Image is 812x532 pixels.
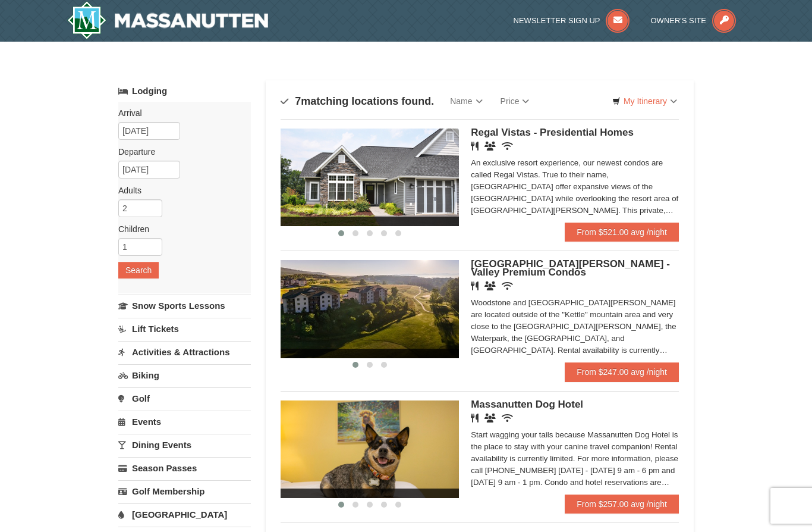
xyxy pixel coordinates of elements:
[502,142,513,151] i: Wireless Internet (free)
[471,258,670,278] span: [GEOGRAPHIC_DATA][PERSON_NAME] - Valley Premium Condos
[565,362,679,381] a: From $247.00 avg /night
[471,297,679,356] div: Woodstone and [GEOGRAPHIC_DATA][PERSON_NAME] are located outside of the "Kettle" mountain area an...
[118,387,251,409] a: Golf
[471,414,479,423] i: Restaurant
[118,503,251,525] a: [GEOGRAPHIC_DATA]
[118,146,242,158] label: Departure
[118,223,242,235] label: Children
[565,495,679,514] a: From $257.00 avg /night
[484,414,496,423] i: Banquet Facilities
[651,16,737,25] a: Owner's Site
[565,223,679,242] a: From $521.00 avg /night
[484,281,496,290] i: Banquet Facilities
[514,16,630,25] a: Newsletter Sign Up
[118,318,251,340] a: Lift Tickets
[502,281,513,290] i: Wireless Internet (free)
[471,127,634,138] span: Regal Vistas - Presidential Homes
[67,1,268,39] img: Massanutten Resort Logo
[471,157,679,217] div: An exclusive resort experience, our newest condos are called Regal Vistas. True to their name, [G...
[118,480,251,502] a: Golf Membership
[118,434,251,456] a: Dining Events
[118,295,251,317] a: Snow Sports Lessons
[118,341,251,363] a: Activities & Attractions
[471,399,583,410] span: Massanutten Dog Hotel
[471,429,679,489] div: Start wagging your tails because Massanutten Dog Hotel is the place to stay with your canine trav...
[67,1,268,39] a: Massanutten Resort
[118,107,242,119] label: Arrival
[514,16,600,25] span: Newsletter Sign Up
[118,184,242,196] label: Adults
[118,364,251,386] a: Biking
[471,142,479,151] i: Restaurant
[118,457,251,479] a: Season Passes
[118,80,251,102] a: Lodging
[441,89,491,113] a: Name
[492,89,539,113] a: Price
[118,411,251,433] a: Events
[605,92,685,110] a: My Itinerary
[651,16,707,25] span: Owner's Site
[484,142,496,151] i: Banquet Facilities
[502,414,513,423] i: Wireless Internet (free)
[118,262,159,278] button: Search
[471,281,479,290] i: Restaurant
